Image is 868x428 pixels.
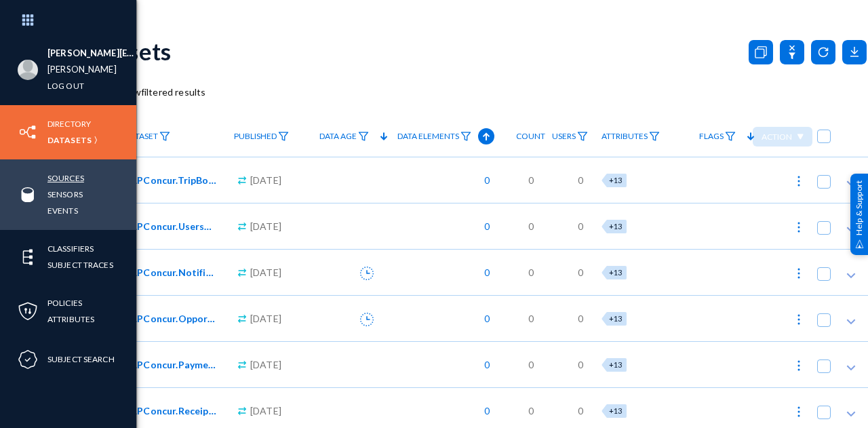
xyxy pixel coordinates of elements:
[792,174,806,188] img: icon-more.svg
[578,311,583,326] span: 0
[609,222,622,231] span: +13
[552,132,576,141] span: Users
[578,357,583,372] span: 0
[528,357,534,372] span: 0
[528,265,534,279] span: 0
[528,404,534,418] span: 0
[47,203,78,218] a: Events
[609,406,622,415] span: +13
[792,405,806,419] img: icon-more.svg
[47,132,92,148] a: Datasets
[278,132,289,141] img: icon-filter.svg
[725,132,736,141] img: icon-filter.svg
[792,220,806,234] img: icon-more.svg
[313,125,376,149] a: Data Age
[397,132,459,141] span: Data Elements
[125,132,158,141] span: Dataset
[18,349,38,370] img: icon-compliance.svg
[578,404,583,418] span: 0
[477,265,490,279] span: 0
[125,173,216,187] span: SAPConcur.TripBookingPassengers
[545,125,595,149] a: Users
[250,311,281,326] span: [DATE]
[250,357,281,372] span: [DATE]
[47,187,83,202] a: Sensors
[47,257,113,273] a: Subject Traces
[528,311,534,326] span: 0
[609,268,622,277] span: +13
[234,132,277,141] span: Published
[792,359,806,372] img: icon-more.svg
[855,239,864,248] img: help_support.svg
[250,404,281,418] span: [DATE]
[47,62,117,77] a: [PERSON_NAME]
[125,219,216,233] span: SAPConcur.UsersDetails
[250,173,281,187] span: [DATE]
[792,313,806,326] img: icon-more.svg
[595,125,667,149] a: Attributes
[609,176,622,184] span: +13
[319,132,357,141] span: Data Age
[47,311,94,327] a: Attributes
[125,357,216,372] span: SAPConcur.PaymentBatches
[358,132,369,141] img: icon-filter.svg
[250,265,281,279] span: [DATE]
[528,219,534,233] span: 0
[528,173,534,187] span: 0
[18,122,38,142] img: icon-inventory.svg
[649,132,660,141] img: icon-filter.svg
[699,132,724,141] span: Flags
[460,132,471,141] img: icon-filter.svg
[578,265,583,279] span: 0
[125,265,216,279] span: SAPConcur.Notifications
[47,45,136,62] li: [PERSON_NAME][EMAIL_ADDRESS][PERSON_NAME][DOMAIN_NAME]
[159,132,170,141] img: icon-filter.svg
[250,219,281,233] span: [DATE]
[47,241,94,256] a: Classifiers
[692,125,743,149] a: Flags
[609,314,622,323] span: +13
[125,404,216,418] span: SAPConcur.ReceiptImages
[850,173,868,254] div: Help & Support
[18,301,38,322] img: icon-policies.svg
[47,116,91,132] a: Directory
[47,170,84,186] a: Sources
[477,357,490,372] span: 0
[125,311,216,326] span: SAPConcur.Opportunities
[477,173,490,187] span: 0
[83,86,205,98] span: Show filtered results
[477,311,490,326] span: 0
[18,184,38,205] img: icon-sources.svg
[391,125,478,149] a: Data Elements
[47,351,115,367] a: Subject Search
[609,360,622,369] span: +13
[18,60,38,80] img: blank-profile-picture.png
[601,132,648,141] span: Attributes
[792,267,806,280] img: icon-more.svg
[577,132,588,141] img: icon-filter.svg
[7,5,48,35] img: app launcher
[118,125,177,149] a: Dataset
[477,219,490,233] span: 0
[477,404,490,418] span: 0
[516,132,545,141] span: Count
[227,125,296,149] a: Published
[47,295,82,311] a: Policies
[47,78,84,94] a: Log out
[18,247,38,267] img: icon-elements.svg
[578,219,583,233] span: 0
[578,173,583,187] span: 0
